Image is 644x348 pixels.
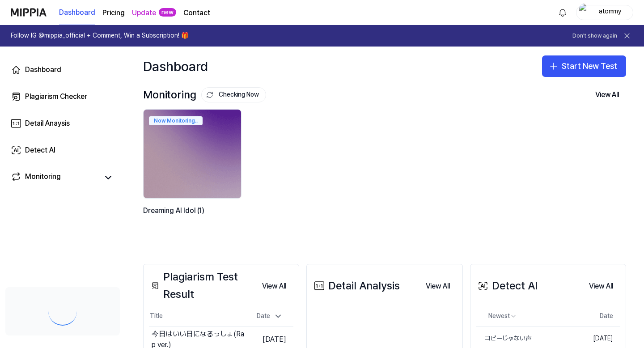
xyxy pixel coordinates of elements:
[588,86,626,104] button: View All
[312,277,400,294] div: Detail Analysis
[144,110,241,198] img: backgroundIamge
[143,55,208,77] div: Dashboard
[593,7,627,17] div: atommy
[476,277,538,294] div: Detect AI
[11,31,189,40] h1: Follow IG @mippia_official + Comment, Win a Subscription! 🎁
[149,116,203,125] div: Now Monitoring..
[253,309,286,323] div: Date
[255,277,293,295] button: View All
[579,4,590,21] img: profile
[25,118,70,129] div: Detail Anaysis
[102,8,125,18] a: Pricing
[149,268,255,303] div: Plagiarism Test Result
[201,87,266,102] button: Checking Now
[25,145,55,156] div: Detect AI
[159,8,176,17] div: new
[59,0,95,25] a: Dashboard
[568,306,620,327] th: Date
[25,91,87,102] div: Plagiarism Checker
[11,171,98,184] a: Monitoring
[143,205,243,228] div: Dreaming AI Idol (1)
[183,8,210,18] a: Contact
[5,86,120,107] a: Plagiarism Checker
[25,171,61,184] div: Monitoring
[572,32,617,40] button: Don't show again
[542,55,626,77] button: Start New Test
[255,276,293,295] a: View All
[419,276,457,295] a: View All
[5,113,120,134] a: Detail Anaysis
[143,86,266,103] div: Monitoring
[419,277,457,295] button: View All
[5,59,120,81] a: Dashboard
[557,7,568,18] img: 알림
[582,276,620,295] a: View All
[582,277,620,295] button: View All
[143,109,243,237] a: Now Monitoring..backgroundIamgeDreaming AI Idol (1)
[476,334,532,343] div: コピーじゃない声
[149,306,246,327] th: Title
[132,8,156,18] a: Update
[5,140,120,161] a: Detect AI
[25,64,61,75] div: Dashboard
[576,5,633,20] button: profileatommy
